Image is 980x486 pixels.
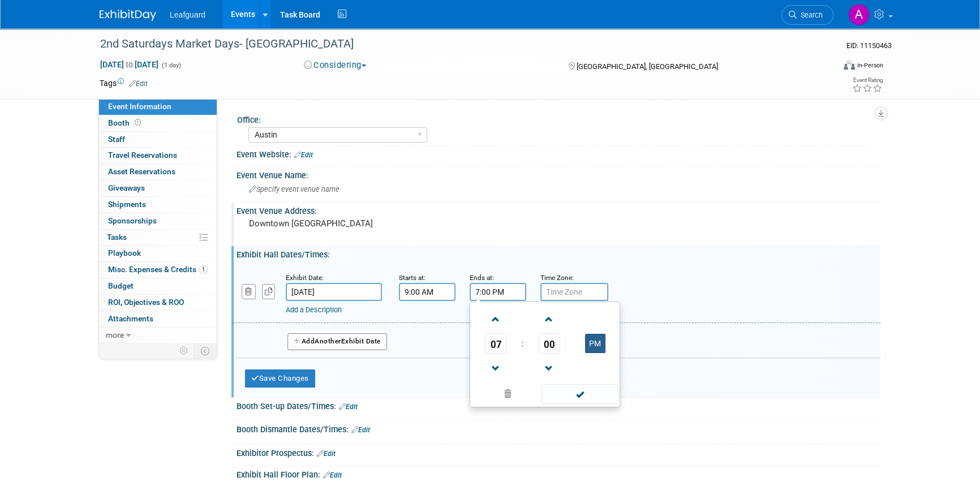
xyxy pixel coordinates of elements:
[99,164,217,180] a: Asset Reservations
[99,115,217,131] a: Booth
[519,333,526,354] td: :
[472,386,543,402] a: Clear selection
[294,151,313,159] a: Edit
[585,334,605,353] button: PM
[237,466,880,481] div: Exhibit Hall Floor Plan:
[106,330,124,339] span: more
[767,59,883,76] div: Event Format
[99,311,217,327] a: Attachments
[470,283,526,301] input: End Time
[99,295,217,311] a: ROI, Objectives & ROO
[846,41,892,50] span: Event ID: 11150463
[170,10,205,19] span: Leafguard
[470,274,494,282] small: Ends at:
[99,328,217,343] a: more
[287,333,387,350] button: AddAnotherExhibit Date
[108,135,125,144] span: Staff
[100,10,156,21] img: ExhibitDay
[399,283,455,301] input: Start Time
[237,246,880,260] div: Exhibit Hall Dates/Times:
[237,445,880,459] div: Exhibitor Prospectus:
[237,111,875,126] div: Office:
[108,150,177,160] span: Travel Reservations
[540,274,574,282] small: Time Zone:
[539,354,560,382] a: Decrement Minute
[108,281,134,290] span: Budget
[317,450,336,458] a: Edit
[124,60,135,69] span: to
[541,387,619,403] a: Done
[237,398,880,412] div: Booth Set-up Dates/Times:
[108,200,146,209] span: Shipments
[99,230,217,246] a: Tasks
[108,167,175,176] span: Asset Reservations
[99,213,217,229] a: Sponsorships
[399,274,425,282] small: Starts at:
[576,62,717,71] span: [GEOGRAPHIC_DATA], [GEOGRAPHIC_DATA]
[108,265,208,274] span: Misc. Expenses & Credits
[315,337,341,345] span: Another
[99,99,217,115] a: Event Information
[539,304,560,333] a: Increment Minute
[797,11,823,19] span: Search
[99,278,217,294] a: Budget
[99,246,217,261] a: Playbook
[199,265,208,274] span: 1
[339,403,358,411] a: Edit
[100,78,148,89] td: Tags
[194,343,217,358] td: Toggle Event Tabs
[351,426,370,434] a: Edit
[237,167,880,181] div: Event Venue Name:
[108,314,153,323] span: Attachments
[237,421,880,436] div: Booth Dismantle Dates/Times:
[99,262,217,278] a: Misc. Expenses & Credits1
[300,59,371,71] button: Considering
[129,80,148,88] a: Edit
[249,218,492,229] pre: Downtown [GEOGRAPHIC_DATA]
[485,354,507,382] a: Decrement Hour
[249,185,339,193] span: Specify event venue name
[286,306,342,314] a: Add a Description
[99,132,217,148] a: Staff
[107,233,127,242] span: Tasks
[848,4,870,25] img: Arlene Duncan
[539,333,560,354] span: Pick Minute
[100,59,159,70] span: [DATE] [DATE]
[96,34,816,54] div: 2nd Saturdays Market Days- [GEOGRAPHIC_DATA]
[286,283,382,301] input: Date
[237,203,880,217] div: Event Venue Address:
[174,343,194,358] td: Personalize Event Tab Strip
[485,333,507,354] span: Pick Hour
[857,61,883,70] div: In-Person
[108,183,145,192] span: Giveaways
[99,148,217,164] a: Travel Reservations
[108,102,171,111] span: Event Information
[485,304,507,333] a: Increment Hour
[781,5,833,25] a: Search
[237,146,880,161] div: Event Website:
[108,216,157,225] span: Sponsorships
[99,197,217,213] a: Shipments
[161,62,181,69] span: (1 day)
[844,61,855,70] img: Format-Inperson.png
[108,298,184,307] span: ROI, Objectives & ROO
[540,283,608,301] input: Time Zone
[108,248,141,257] span: Playbook
[245,369,315,388] button: Save Changes
[323,471,342,479] a: Edit
[108,118,143,127] span: Booth
[852,78,883,83] div: Event Rating
[286,274,324,282] small: Exhibit Date:
[132,118,143,127] span: Booth not reserved yet
[99,180,217,196] a: Giveaways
